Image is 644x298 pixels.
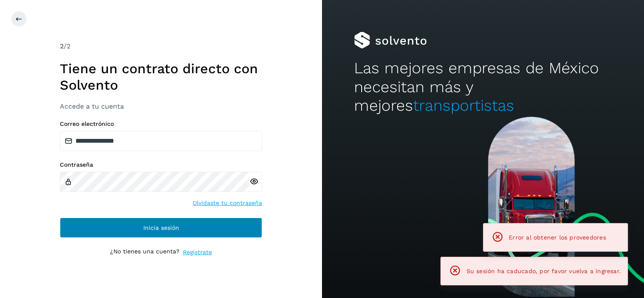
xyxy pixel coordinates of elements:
label: Correo electrónico [60,120,262,128]
span: transportistas [413,96,514,114]
div: /2 [60,41,262,51]
button: Inicia sesión [60,218,262,238]
h3: Accede a tu cuenta [60,102,262,110]
p: ¿No tienes una cuenta? [110,248,180,257]
span: 2 [60,42,64,50]
span: Inicia sesión [143,225,179,231]
a: Olvidaste tu contraseña [193,199,262,208]
h1: Tiene un contrato directo con Solvento [60,61,262,93]
span: Su sesión ha caducado, por favor vuelva a ingresar. [467,268,621,274]
a: Regístrate [183,248,212,257]
span: Error al obtener los proveedores [509,234,606,241]
h2: Las mejores empresas de México necesitan más y mejores [354,59,612,115]
label: Contraseña [60,161,262,168]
